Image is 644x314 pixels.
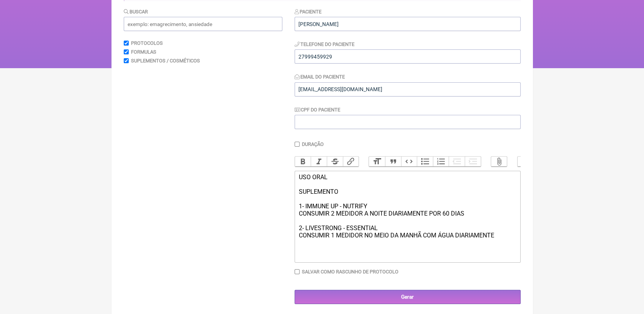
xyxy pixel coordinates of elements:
[302,269,398,275] label: Salvar como rascunho de Protocolo
[131,58,200,64] label: Suplementos / Cosméticos
[518,157,534,167] button: Undo
[311,157,327,167] button: Italic
[298,173,516,239] div: USO ORAL SUPLEMENTO 1- IMMUNE UP - NUTRIFY CONSUMIR 2 MEDIDOR A NOITE DIARIAMENTE POR 60 DIAS 2- ...
[449,157,465,167] button: Decrease Level
[491,157,507,167] button: Attach Files
[465,157,481,167] button: Increase Level
[295,41,355,47] label: Telefone do Paciente
[369,157,385,167] button: Heading
[295,107,341,113] label: CPF do Paciente
[343,157,359,167] button: Link
[327,157,343,167] button: Strikethrough
[131,49,156,55] label: Formulas
[124,9,148,15] label: Buscar
[417,157,433,167] button: Bullets
[124,17,282,31] input: exemplo: emagrecimento, ansiedade
[295,290,521,304] input: Gerar
[295,157,311,167] button: Bold
[401,157,417,167] button: Code
[385,157,401,167] button: Quote
[131,40,163,46] label: Protocolos
[295,9,322,15] label: Paciente
[295,74,345,80] label: Email do Paciente
[302,141,324,147] label: Duração
[433,157,449,167] button: Numbers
